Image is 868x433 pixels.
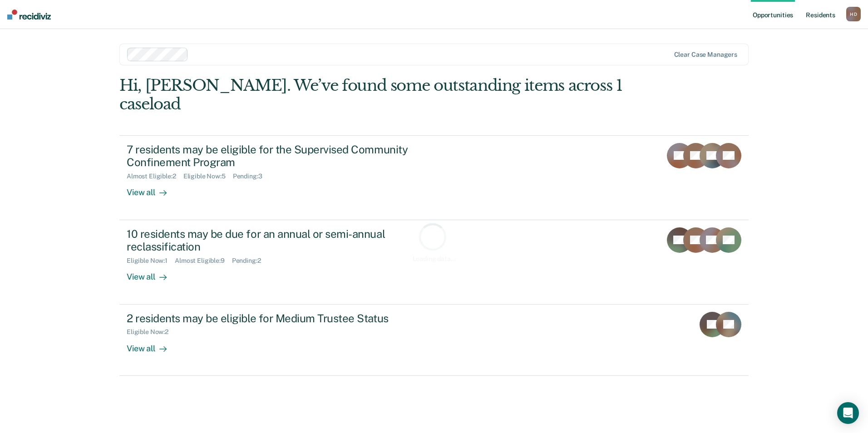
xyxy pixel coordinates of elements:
div: View all [127,180,178,198]
div: Almost Eligible : 9 [175,257,232,265]
div: Pending : 2 [232,257,268,265]
div: 7 residents may be eligible for the Supervised Community Confinement Program [127,143,445,169]
div: Clear case managers [674,51,737,59]
button: HD [846,7,861,21]
div: View all [127,336,178,354]
div: View all [127,265,178,282]
a: 7 residents may be eligible for the Supervised Community Confinement ProgramAlmost Eligible:2Elig... [119,135,749,220]
div: 2 residents may be eligible for Medium Trustee Status [127,312,445,325]
div: Open Intercom Messenger [837,402,859,424]
div: 10 residents may be due for an annual or semi-annual reclassification [127,227,445,254]
div: Almost Eligible : 2 [127,172,183,180]
div: Pending : 3 [233,172,270,180]
div: Eligible Now : 5 [183,172,233,180]
div: H D [846,7,861,21]
div: Eligible Now : 1 [127,257,175,265]
div: Eligible Now : 2 [127,328,176,336]
img: Recidiviz [7,10,51,20]
div: Hi, [PERSON_NAME]. We’ve found some outstanding items across 1 caseload [119,76,623,113]
a: 10 residents may be due for an annual or semi-annual reclassificationEligible Now:1Almost Eligibl... [119,220,749,305]
a: 2 residents may be eligible for Medium Trustee StatusEligible Now:2View all [119,305,749,376]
